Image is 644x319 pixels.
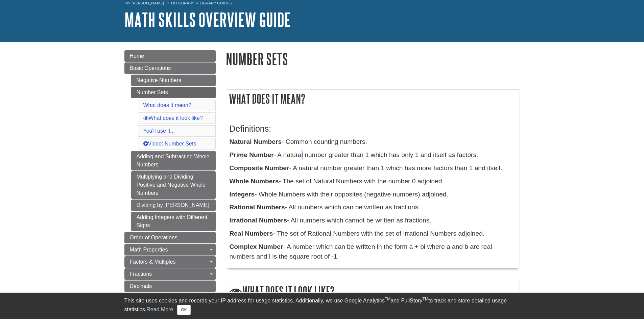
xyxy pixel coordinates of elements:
[130,235,177,240] span: Order of Operations
[200,1,232,5] a: Library Guides
[143,128,175,134] a: You'll use it...
[124,256,216,268] a: Factors & Multiples
[124,232,216,243] a: Order of Operations
[230,138,282,145] b: Natural Numbers
[226,282,520,301] h2: What does it look like?
[230,163,516,173] p: - A natural number greater than 1 which has more factors than 1 and itself.
[130,283,152,289] span: Decimals
[143,115,203,121] a: What does it look like?
[230,204,285,211] b: Rational Numbers
[130,53,144,59] span: Home
[177,305,190,315] button: Close
[230,137,516,147] p: - Common counting numbers.
[226,50,520,68] h1: Number Sets
[130,271,152,277] span: Fractions
[124,50,216,62] a: Home
[130,259,176,265] span: Factors & Multiples
[124,297,520,315] div: This site uses cookies and records your IP address for usage statistics. Additionally, we use Goo...
[230,217,287,224] b: Irrational Numbers
[143,141,196,147] a: Video: Number Sets
[230,229,516,239] p: - The set of Rational Numbers with the set of Irrational Numbers adjoined.
[171,1,194,5] a: DU Library
[131,171,216,199] a: Multiplying and Dividing Positive and Negative Whole Numbers
[230,203,516,212] p: - All numbers which can be written as fractions.
[230,191,255,198] b: Integers
[146,307,173,312] a: Read More
[124,268,216,280] a: Fractions
[143,102,191,108] a: What does it mean?
[124,281,216,292] a: Decimals
[230,242,516,262] p: - A number which can be written in the form a + bi where a and b are real numbers and i is the sq...
[131,87,216,98] a: Number Sets
[230,243,283,250] b: Complex Number
[230,230,273,237] b: Real Numbers
[124,244,216,256] a: Math Properties
[423,297,428,301] sup: TM
[131,151,216,170] a: Adding and Subtracting Whole Numbers
[385,297,390,301] sup: TM
[230,177,516,186] p: - The set of Natural Numbers with the number 0 adjoined.
[130,65,171,71] span: Basic Operations
[230,190,516,200] p: - Whole Numbers with their opposites (negative numbers) adjoined.
[131,200,216,211] a: Dividing by [PERSON_NAME]
[131,212,216,231] a: Adding Integers with Different Signs
[124,62,216,74] a: Basic Operations
[230,151,274,158] b: Prime Number
[131,75,216,86] a: Negative Numbers
[130,247,168,252] span: Math Properties
[230,164,289,171] b: Composite Number
[230,150,516,160] p: - A natural number greater than 1 which has only 1 and itself as factors.
[124,9,291,30] a: Math Skills Overview Guide
[124,0,164,6] a: My [PERSON_NAME]
[230,178,279,185] b: Whole Numbers
[226,90,520,108] h2: What does it mean?
[230,124,516,134] h3: Definitions:
[230,216,516,225] p: - All numbers which cannot be written as fractions.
